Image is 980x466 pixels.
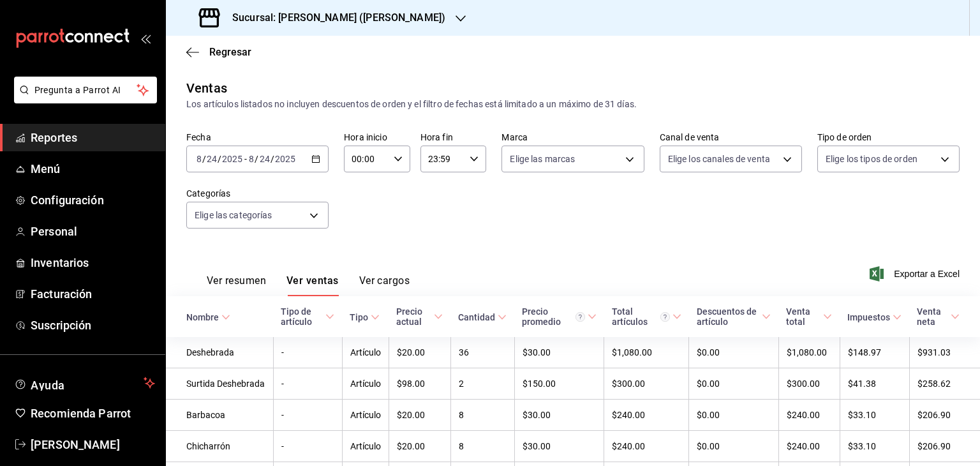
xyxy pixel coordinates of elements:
input: ---- [274,154,296,164]
td: $300.00 [604,368,689,400]
svg: El total artículos considera cambios de precios en los artículos así como costos adicionales por ... [660,312,670,322]
td: $20.00 [389,431,450,462]
span: Facturación [31,285,155,303]
td: $300.00 [778,368,840,400]
label: Hora inicio [344,133,410,142]
td: Deshebrada [166,337,273,368]
td: $20.00 [389,337,450,368]
div: Precio promedio [522,306,585,327]
span: Precio promedio [522,306,597,327]
div: Venta neta [917,306,948,327]
td: Artículo [342,431,389,462]
span: Nombre [186,312,230,322]
span: Tipo de artículo [281,306,334,327]
span: Descuentos de artículo [697,306,771,327]
span: Venta neta [917,306,960,327]
span: Pregunta a Parrot AI [34,84,137,97]
td: $931.03 [909,337,980,368]
h3: Sucursal: [PERSON_NAME] ([PERSON_NAME]) [222,10,445,26]
span: Venta total [786,306,832,327]
td: $148.97 [840,337,909,368]
td: $33.10 [840,400,909,431]
span: Menú [31,160,155,177]
td: Chicharrón [166,431,273,462]
button: Pregunta a Parrot AI [14,77,157,103]
div: Impuestos [847,312,890,322]
span: Tipo [350,312,380,322]
div: Total artículos [612,306,670,327]
svg: Precio promedio = Total artículos / cantidad [575,312,585,322]
span: / [271,154,274,164]
td: $0.00 [689,400,778,431]
label: Fecha [186,133,329,142]
span: / [218,154,221,164]
td: $1,080.00 [778,337,840,368]
div: Descuentos de artículo [697,306,759,327]
td: Artículo [342,400,389,431]
td: - [273,368,342,400]
div: Precio actual [396,306,431,327]
td: $240.00 [778,431,840,462]
span: [PERSON_NAME] [31,436,155,453]
td: $30.00 [514,400,604,431]
td: Surtida Deshebrada [166,368,273,400]
td: $0.00 [689,368,778,400]
label: Marca [501,133,644,142]
span: Elige las marcas [510,153,575,165]
span: / [255,154,258,164]
td: $240.00 [778,400,840,431]
div: Nombre [186,312,219,322]
td: $240.00 [604,431,689,462]
div: Tipo de artículo [281,306,323,327]
td: 8 [450,431,514,462]
label: Canal de venta [660,133,802,142]
span: Precio actual [396,306,443,327]
button: Ver cargos [359,274,410,296]
td: $0.00 [689,431,778,462]
button: Ver ventas [286,274,339,296]
td: $30.00 [514,431,604,462]
label: Categorías [186,189,329,198]
td: $20.00 [389,400,450,431]
td: 2 [450,368,514,400]
span: Elige las categorías [195,209,272,222]
td: $206.90 [909,431,980,462]
span: Cantidad [458,312,507,322]
span: Ayuda [31,375,138,391]
input: -- [206,154,218,164]
td: $150.00 [514,368,604,400]
div: Cantidad [458,312,495,322]
button: Exportar a Excel [872,266,960,282]
span: - [244,154,247,164]
td: - [273,400,342,431]
td: - [273,431,342,462]
input: -- [259,154,271,164]
div: Venta total [786,306,820,327]
span: Impuestos [847,312,902,322]
button: Ver resumen [207,274,266,296]
div: Ventas [186,79,227,98]
input: -- [248,154,255,164]
div: navigation tabs [207,274,410,296]
span: Configuración [31,192,155,209]
button: open_drawer_menu [140,33,151,43]
span: Recomienda Parrot [31,405,155,422]
label: Hora fin [420,133,487,142]
td: $98.00 [389,368,450,400]
span: Suscripción [31,317,155,334]
span: Inventarios [31,254,155,271]
label: Tipo de orden [817,133,960,142]
a: Pregunta a Parrot AI [9,93,157,106]
div: Tipo [350,312,368,322]
div: Los artículos listados no incluyen descuentos de orden y el filtro de fechas está limitado a un m... [186,98,960,111]
button: Regresar [186,46,251,58]
td: $240.00 [604,400,689,431]
input: -- [196,154,202,164]
td: 36 [450,337,514,368]
td: 8 [450,400,514,431]
span: Elige los tipos de orden [826,153,917,165]
td: $0.00 [689,337,778,368]
td: $41.38 [840,368,909,400]
td: $1,080.00 [604,337,689,368]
